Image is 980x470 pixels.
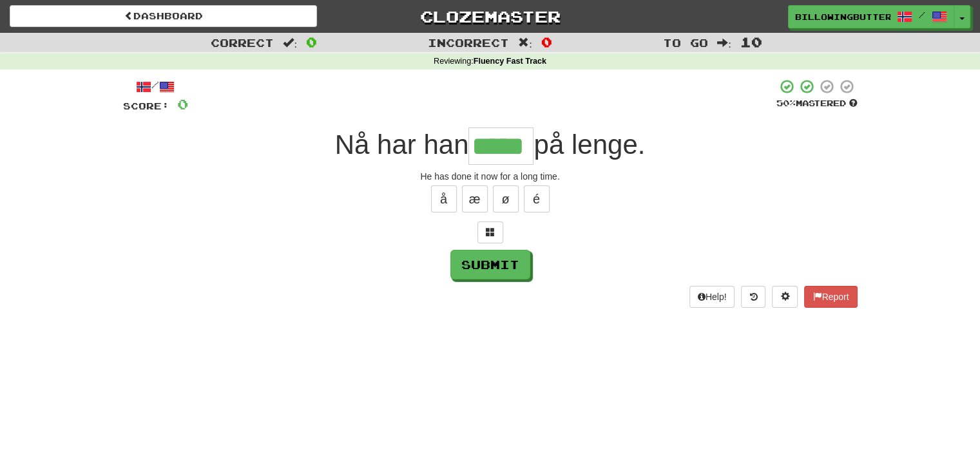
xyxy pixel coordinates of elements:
[689,286,735,308] button: Help!
[335,129,469,160] span: Nå har han
[123,170,858,183] div: He has done it now for a long time.
[462,185,488,212] button: æ
[211,36,274,49] span: Correct
[741,286,765,308] button: Round history (alt+y)
[804,286,857,308] button: Report
[776,98,796,108] span: 50 %
[533,129,645,160] span: på lenge.
[431,185,457,212] button: å
[518,37,532,48] span: :
[524,185,550,212] button: é
[493,185,519,212] button: ø
[336,5,644,28] a: Clozemaster
[10,5,317,27] a: Dashboard
[306,34,317,50] span: 0
[740,34,762,50] span: 10
[477,221,503,243] button: Switch sentence to multiple choice alt+p
[283,37,297,48] span: :
[717,37,731,48] span: :
[795,11,890,23] span: BillowingButterfly5131
[177,96,188,112] span: 0
[474,57,546,66] strong: Fluency Fast Track
[776,98,858,109] div: Mastered
[541,34,552,50] span: 0
[428,36,509,49] span: Incorrect
[663,36,708,49] span: To go
[788,5,954,28] a: BillowingButterfly5131 /
[123,100,169,111] span: Score:
[919,10,925,19] span: /
[450,250,530,279] button: Submit
[123,79,188,95] div: /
